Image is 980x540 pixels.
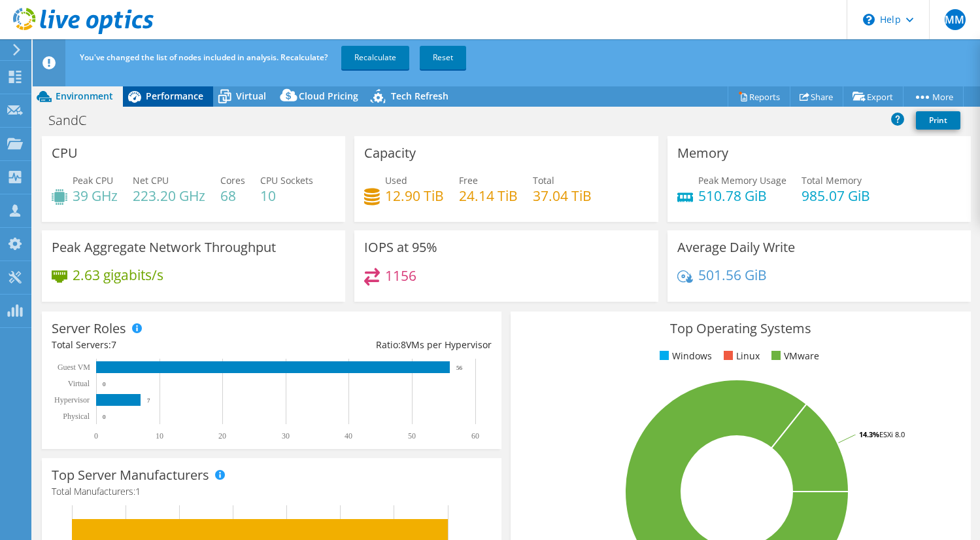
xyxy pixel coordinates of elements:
h4: 10 [260,189,313,203]
h4: 1156 [385,268,416,283]
span: Peak Memory Usage [698,174,786,187]
li: VMware [768,349,819,363]
a: Print [916,111,960,130]
h3: Server Roles [52,321,126,336]
a: Recalculate [341,46,409,69]
h4: 24.14 TiB [459,189,518,203]
div: Total Servers: [52,338,272,352]
span: 1 [135,485,141,497]
span: Performance [146,90,203,102]
span: 8 [401,338,406,351]
h3: Average Daily Write [677,240,795,255]
h3: Peak Aggregate Network Throughput [52,240,276,255]
h3: Top Server Manufacturers [52,468,209,482]
span: Used [385,174,407,187]
h1: SandC [42,113,107,128]
tspan: 14.3% [859,429,879,439]
h4: 501.56 GiB [698,268,767,282]
span: Tech Refresh [391,90,448,102]
span: Cloud Pricing [299,90,358,102]
text: 0 [103,381,106,387]
div: Ratio: VMs per Hypervisor [272,338,492,352]
span: Peak CPU [73,174,113,187]
span: Total Memory [802,174,862,187]
h4: 12.90 TiB [385,189,444,203]
text: Hypervisor [54,395,90,405]
span: Total [533,174,554,187]
text: 10 [156,431,163,441]
text: 60 [471,431,479,441]
h4: 39 GHz [73,189,118,203]
h4: 68 [220,189,245,203]
h4: 223.20 GHz [133,189,205,203]
h3: Capacity [364,146,416,160]
text: Virtual [68,379,90,388]
a: Reports [728,86,790,107]
span: CPU Sockets [260,174,313,187]
text: 0 [103,414,106,420]
text: Physical [63,412,90,421]
tspan: ESXi 8.0 [879,429,905,439]
text: Guest VM [58,363,90,372]
h3: Memory [677,146,728,160]
h4: 37.04 TiB [533,189,592,203]
text: 30 [282,431,290,441]
a: Reset [420,46,466,69]
a: Export [843,86,904,107]
text: 56 [456,365,463,371]
span: Free [459,174,478,187]
span: Cores [220,174,245,187]
span: You've changed the list of nodes included in analysis. Recalculate? [80,52,328,63]
h4: Total Manufacturers: [52,484,492,499]
h3: IOPS at 95% [364,240,437,255]
h4: 510.78 GiB [698,189,786,203]
span: Environment [56,90,113,102]
svg: \n [863,14,875,26]
a: Share [790,86,843,107]
span: 7 [111,338,116,351]
text: 50 [408,431,416,441]
li: Linux [720,349,760,363]
h4: 2.63 gigabits/s [73,268,163,282]
span: Virtual [236,90,266,102]
text: 40 [345,431,352,441]
a: More [903,86,964,107]
text: 7 [147,397,150,404]
span: MM [945,9,966,30]
span: Net CPU [133,174,169,187]
h3: Top Operating Systems [520,321,960,336]
li: Windows [656,349,712,363]
h3: CPU [52,146,78,160]
text: 20 [218,431,226,441]
h4: 985.07 GiB [802,189,870,203]
text: 0 [94,431,98,441]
